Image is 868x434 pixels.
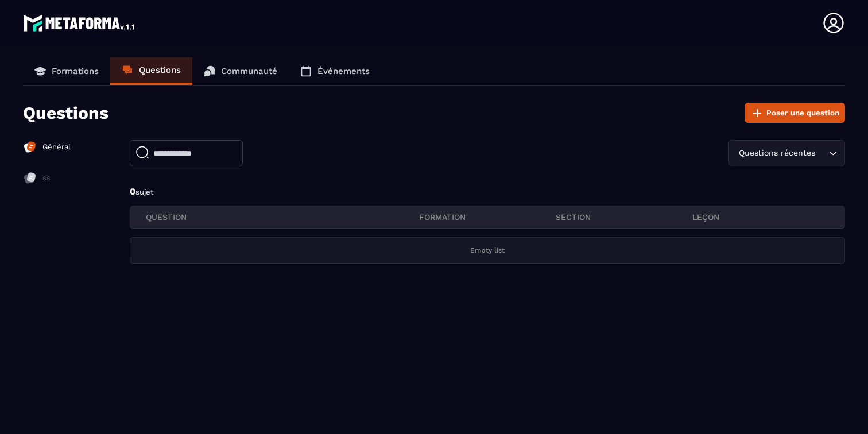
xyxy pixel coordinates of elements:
p: leçon [692,212,829,222]
img: formation-icon-active.2ea72e5a.svg [23,140,37,154]
button: Poser une question [745,103,845,123]
img: logo [23,11,137,34]
p: Questions [139,65,181,75]
p: Événements [317,66,370,76]
p: QUESTION [146,212,419,222]
p: ss [42,173,51,183]
p: 0 [130,185,845,198]
a: Formations [23,57,110,85]
div: Search for option [728,140,845,166]
p: FORMATION [419,212,556,222]
p: Questions [23,103,108,123]
p: section [556,212,692,222]
span: sujet [135,188,153,196]
a: Communauté [192,57,289,85]
a: Événements [289,57,381,85]
p: Formations [52,66,99,76]
input: Search for option [817,147,826,160]
img: formation-icon-inac.db86bb20.svg [23,171,37,185]
p: Empty list [470,246,505,255]
span: Questions récentes [736,147,817,160]
a: Questions [110,57,192,85]
p: Général [42,142,71,152]
p: Communauté [221,66,277,76]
